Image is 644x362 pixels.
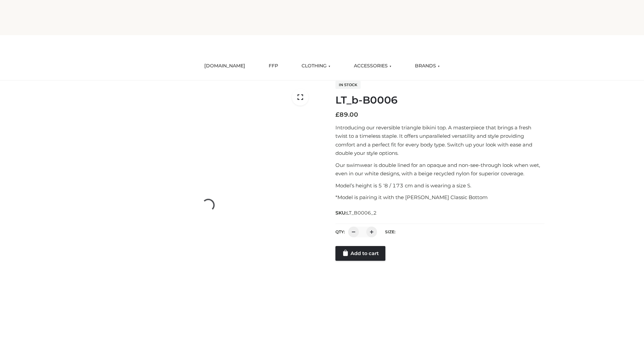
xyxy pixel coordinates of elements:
span: In stock [335,81,361,89]
p: Introducing our reversible triangle bikini top. A masterpiece that brings a fresh twist to a time... [335,123,544,158]
a: BRANDS [410,59,445,73]
a: FFP [264,59,283,73]
h1: LT_b-B0006 [335,94,544,106]
p: Our swimwear is double lined for an opaque and non-see-through look when wet, even in our white d... [335,161,544,178]
label: Size: [385,229,395,234]
span: SKU: [335,209,377,217]
a: Add to cart [335,246,385,261]
a: [DOMAIN_NAME] [199,59,250,73]
span: £ [335,111,339,118]
p: Model’s height is 5 ‘8 / 173 cm and is wearing a size S. [335,181,544,190]
span: LT_B0006_2 [346,210,377,216]
a: CLOTHING [297,59,335,73]
label: QTY: [335,229,345,234]
bdi: 89.00 [335,111,358,118]
p: *Model is pairing it with the [PERSON_NAME] Classic Bottom [335,193,544,202]
a: ACCESSORIES [349,59,396,73]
